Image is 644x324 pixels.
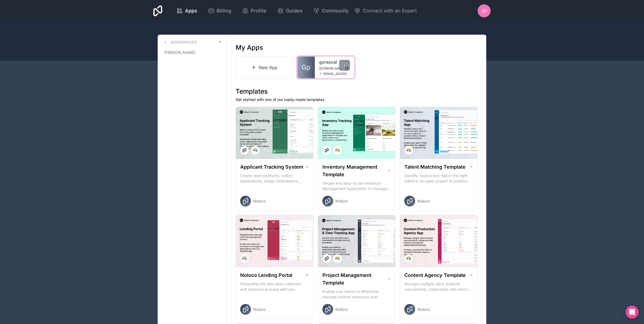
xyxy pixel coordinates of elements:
[217,7,231,15] span: Billing
[251,7,266,15] span: Profile
[298,57,315,78] a: Gp
[322,163,387,178] h1: Inventory Management Template
[236,97,478,102] p: Get started with one of our ready-made templates
[322,181,391,191] p: Simple and easy to use Inventory Management Application to manage your stock, orders and Manufact...
[417,198,430,204] span: Noloco
[240,163,303,171] h1: Applicant Tracking System
[204,5,236,17] a: Billing
[302,63,311,72] span: Gp
[407,148,411,152] img: Airtable Logo
[240,173,309,184] p: Create open positions, collect applications, assign interviewers, centralise candidate feedback a...
[322,271,387,287] h1: Project Management Template
[162,48,222,57] a: [PERSON_NAME]
[404,163,465,171] h1: Talent Matching Template
[162,39,197,45] a: Workspaces
[236,43,263,52] h1: My Apps
[354,7,417,15] button: Connect with an Expert
[253,148,257,152] img: Airtable Logo
[273,5,307,17] a: Guides
[335,307,348,312] span: Noloco
[286,7,302,15] span: Guides
[238,5,271,17] a: Profile
[171,40,197,45] h3: Workspaces
[319,66,342,71] span: [DOMAIN_NAME]
[185,7,197,15] span: Apps
[309,5,353,17] a: Community
[404,271,466,279] h1: Content Agency Template
[172,5,202,17] a: Apps
[319,59,350,65] a: gorascal
[417,307,430,312] span: Noloco
[253,307,266,312] span: Noloco
[240,281,309,292] p: Streamline the loan data collection and approval process with our Lending Portal template.
[481,8,487,14] span: JD
[407,256,411,261] img: Airtable Logo
[626,306,639,319] div: Open Intercom Messenger
[335,148,340,152] img: Airtable Logo
[236,56,293,78] a: New App
[335,256,340,261] img: Airtable Logo
[404,281,473,292] p: Manage multiple client projects concurrently, collaborate with internal and external stakeholders...
[404,173,473,184] p: Identify, source and match the right talent to an open project or position with our Talent Matchi...
[253,198,266,204] span: Noloco
[323,72,350,76] span: [EMAIL_ADDRESS][DOMAIN_NAME]
[319,66,350,71] a: [DOMAIN_NAME]
[335,198,348,204] span: Noloco
[363,7,417,15] span: Connect with an Expert
[322,289,391,300] p: Enable your teams to effectively manage internal resources and execute client projects on time.
[242,256,247,261] img: Airtable Logo
[164,50,195,55] span: [PERSON_NAME]
[322,7,349,15] span: Community
[240,271,292,279] h1: Noloco Lending Portal
[236,87,478,96] h1: Templates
